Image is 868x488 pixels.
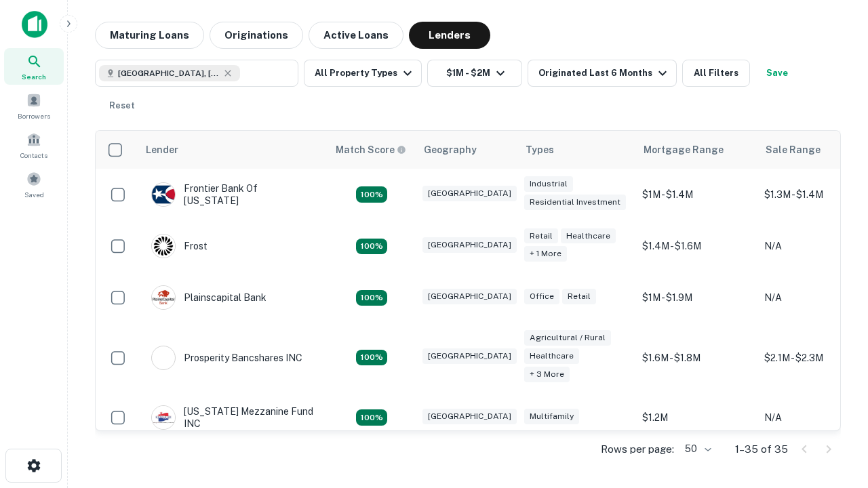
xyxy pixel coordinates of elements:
p: 1–35 of 35 [735,441,788,457]
div: Retail [562,289,596,304]
td: $1.2M [635,392,757,443]
td: $1M - $1.9M [635,272,757,323]
button: All Filters [682,60,750,87]
div: Agricultural / Rural [524,330,611,346]
img: picture [152,183,175,206]
button: Active Loans [309,22,403,49]
div: Geography [424,142,477,158]
div: Frontier Bank Of [US_STATE] [151,182,314,207]
div: Retail [524,228,558,244]
div: Matching Properties: 4, hasApolloMatch: undefined [356,239,387,255]
div: [GEOGRAPHIC_DATA] [422,237,517,253]
button: $1M - $2M [427,60,522,87]
img: picture [152,286,175,309]
div: Originated Last 6 Months [538,65,671,81]
span: [GEOGRAPHIC_DATA], [GEOGRAPHIC_DATA], [GEOGRAPHIC_DATA] [118,67,220,79]
div: [GEOGRAPHIC_DATA] [422,289,517,304]
div: Matching Properties: 6, hasApolloMatch: undefined [356,350,387,366]
div: Lender [146,142,178,158]
a: Search [4,48,64,85]
div: Sale Range [766,142,821,158]
span: Borrowers [18,110,50,121]
img: picture [152,346,175,369]
button: Reset [100,92,144,119]
div: Prosperity Bancshares INC [151,346,302,370]
div: + 3 more [524,367,570,382]
div: Capitalize uses an advanced AI algorithm to match your search with the best lender. The match sco... [336,142,406,157]
div: Industrial [524,176,573,192]
button: Save your search to get updates of matches that match your search criteria. [755,60,799,87]
th: Mortgage Range [635,131,757,169]
span: Search [22,71,46,82]
button: Maturing Loans [95,22,204,49]
div: Office [524,289,559,304]
div: Mortgage Range [644,142,724,158]
div: Plainscapital Bank [151,285,267,310]
p: Rows per page: [601,441,674,457]
th: Types [517,131,635,169]
div: Healthcare [524,348,579,364]
td: $1.6M - $1.8M [635,323,757,392]
td: $1M - $1.4M [635,169,757,220]
span: Contacts [20,150,47,161]
img: capitalize-icon.png [22,11,47,38]
div: Types [526,142,554,158]
a: Contacts [4,127,64,163]
div: Residential Investment [524,195,626,210]
div: [US_STATE] Mezzanine Fund INC [151,405,314,430]
button: Originations [210,22,303,49]
div: Matching Properties: 5, hasApolloMatch: undefined [356,409,387,426]
span: Saved [24,189,44,200]
img: picture [152,235,175,258]
th: Capitalize uses an advanced AI algorithm to match your search with the best lender. The match sco... [328,131,416,169]
div: 50 [679,439,713,459]
h6: Match Score [336,142,403,157]
button: All Property Types [304,60,422,87]
div: [GEOGRAPHIC_DATA] [422,348,517,364]
div: Matching Properties: 4, hasApolloMatch: undefined [356,290,387,306]
td: $1.4M - $1.6M [635,220,757,272]
div: Frost [151,234,208,258]
a: Saved [4,166,64,203]
img: picture [152,406,175,429]
a: Borrowers [4,87,64,124]
iframe: Chat Widget [800,380,868,445]
div: [GEOGRAPHIC_DATA] [422,409,517,424]
th: Lender [138,131,328,169]
div: Multifamily [524,409,579,424]
button: Lenders [409,22,490,49]
button: Originated Last 6 Months [528,60,677,87]
div: Healthcare [561,228,616,244]
div: [GEOGRAPHIC_DATA] [422,186,517,201]
div: Matching Properties: 4, hasApolloMatch: undefined [356,186,387,203]
th: Geography [416,131,517,169]
div: + 1 more [524,246,567,262]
